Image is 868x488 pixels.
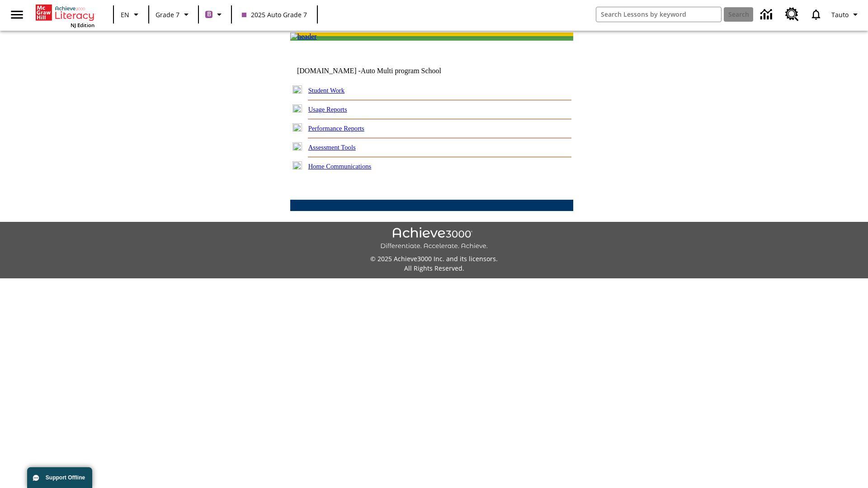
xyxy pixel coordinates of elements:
span: NJ Edition [71,22,94,28]
a: Student Work [308,87,344,94]
a: Usage Reports [308,106,347,113]
span: Grade 7 [156,10,179,19]
a: Home Communications [308,163,372,170]
span: Tauto [831,10,849,19]
img: plus.gif [292,85,302,94]
a: Assessment Tools [308,144,356,151]
img: plus.gif [292,161,302,169]
div: Home [36,3,94,28]
a: Performance Reports [308,125,364,132]
img: plus.gif [292,123,302,131]
button: Grade: Grade 7, Select a grade [152,6,195,23]
input: search field [596,7,721,22]
button: Support Offline [27,467,92,488]
img: plus.gif [292,142,302,150]
span: EN [121,10,129,19]
span: B [207,9,211,20]
span: 2025 Auto Grade 7 [242,10,307,19]
span: Support Offline [46,474,85,481]
button: Language: EN, Select a language [117,6,146,23]
img: plus.gif [292,104,302,113]
button: Profile/Settings [828,6,864,23]
td: [DOMAIN_NAME] - [297,67,463,75]
nobr: Auto Multi program School [361,67,441,75]
button: Open side menu [4,1,30,28]
img: Achieve3000 Differentiate Accelerate Achieve [380,227,488,250]
img: header [290,33,317,41]
button: Boost Class color is purple. Change class color [202,6,228,23]
a: Resource Center, Will open in new tab [780,2,804,27]
a: Notifications [804,3,828,26]
a: Data Center [755,2,780,27]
